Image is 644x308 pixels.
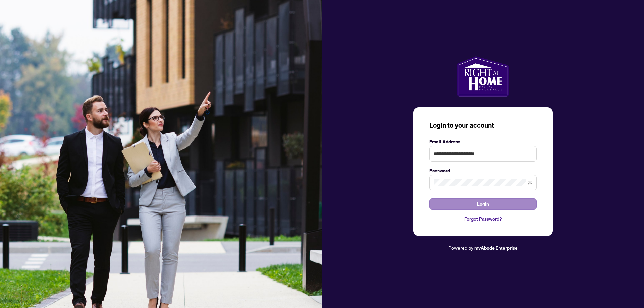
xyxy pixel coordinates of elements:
[429,138,537,145] label: Email Address
[496,245,518,251] span: Enterprise
[528,180,532,185] span: eye-invisible
[429,121,537,130] h3: Login to your account
[429,167,537,174] label: Password
[429,198,537,210] button: Login
[474,244,495,252] a: myAbode
[448,245,473,251] span: Powered by
[429,215,537,223] a: Forgot Password?
[477,199,489,209] span: Login
[457,56,509,97] img: ma-logo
